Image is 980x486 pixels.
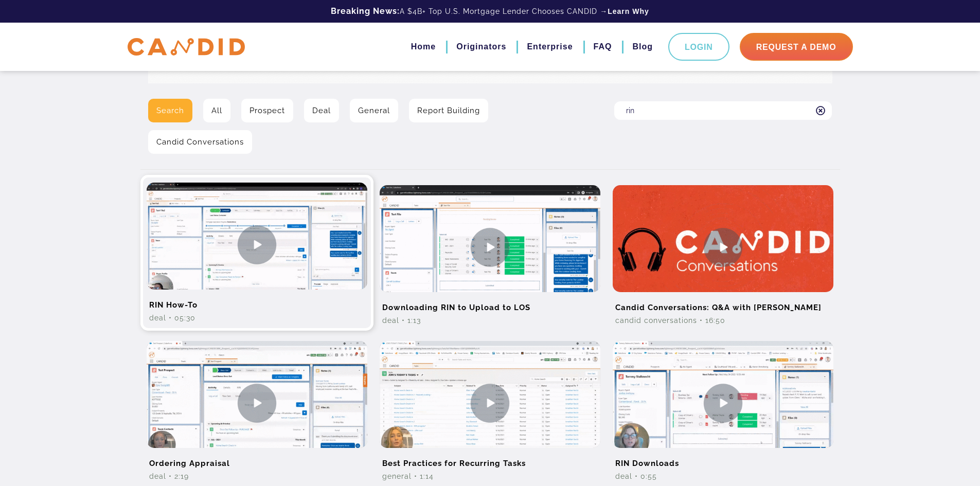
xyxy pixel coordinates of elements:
a: Originators [456,38,506,56]
h2: RIN How-To [147,290,367,313]
img: RIN Downloads Video [613,341,833,465]
a: Enterprise [527,38,573,56]
a: Report Building [409,99,488,122]
a: Home [411,38,436,56]
img: Best Practices for Recurring Tasks Video [380,341,600,465]
div: Candid Conversations • 16:50 [613,315,833,326]
h2: RIN Downloads [613,448,833,471]
h2: Best Practices for Recurring Tasks [380,448,600,471]
a: All [203,99,230,122]
div: Deal • 2:19 [147,471,367,481]
img: RIN How-To Video [147,183,367,307]
a: Login [668,33,729,61]
div: Deal • 1:13 [380,315,600,326]
img: CANDID APP [128,38,245,56]
a: Request A Demo [740,33,853,61]
a: Blog [632,38,653,56]
h2: Downloading RIN to Upload to LOS [380,292,600,315]
h2: Ordering Appraisal [147,448,367,471]
h2: Candid Conversations: Q&A with [PERSON_NAME] [613,292,833,315]
img: Downloading RIN to Upload to LOS Video [380,185,600,309]
div: General • 1:14 [380,471,600,481]
img: Candid Conversations: Q&A with Catherine Oakes Video [613,185,833,309]
a: Deal [304,99,339,122]
a: Candid Conversations [148,130,252,154]
a: General [350,99,398,122]
a: FAQ [594,38,612,56]
div: Deal • 05:30 [147,313,367,323]
a: Learn Why [608,6,649,16]
b: Breaking News: [331,6,400,16]
img: Ordering Appraisal Video [147,341,367,465]
a: Prospect [241,99,293,122]
div: Deal • 0:55 [613,471,833,481]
